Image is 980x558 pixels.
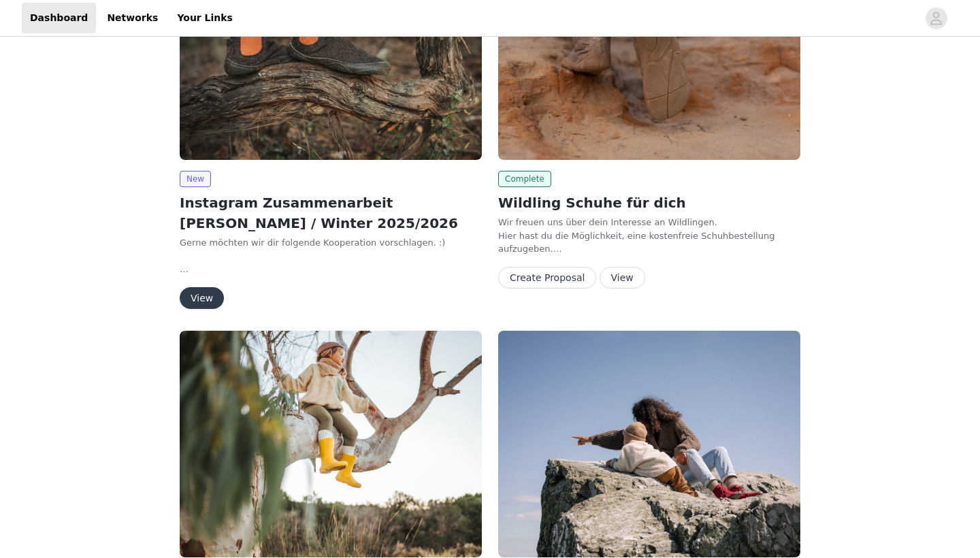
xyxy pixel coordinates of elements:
[180,193,482,233] h2: Instagram Zusammenarbeit [PERSON_NAME] / Winter 2025/2026
[600,273,645,283] a: View
[498,216,800,256] p: Wir freuen uns über dein Interesse an Wildlingen. Hier hast du die Möglichkeit, eine kostenfreie ...
[498,331,800,557] img: Wildling Shoes
[180,263,482,276] p: Hierfür arbeiten wir mit einem Partnerschaftstool zusammen. Auf den nachfolgenden Seiten kannst du:
[180,293,224,303] a: View
[600,267,645,289] button: View
[930,7,943,29] div: avatar
[22,3,96,33] a: Dashboard
[498,267,596,289] button: Create Proposal
[180,331,482,557] img: Wildling Shoes
[498,193,800,213] h2: Wildling Schuhe für dich
[498,171,551,187] span: Complete
[180,287,224,309] button: View
[99,3,166,33] a: Networks
[180,171,211,187] span: New
[180,236,482,250] p: Gerne möchten wir dir folgende Kooperation vorschlagen. :)
[169,3,241,33] a: Your Links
